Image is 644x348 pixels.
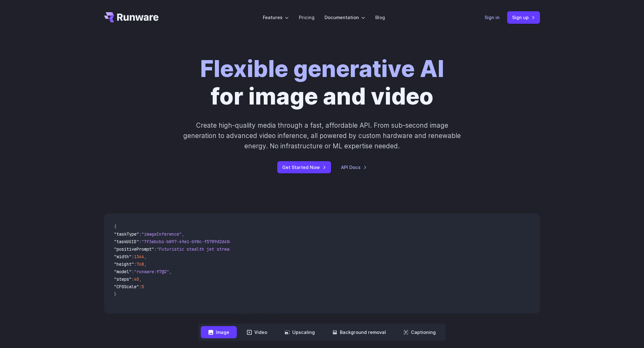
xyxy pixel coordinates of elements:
span: 768 [137,261,144,267]
span: , [169,269,172,274]
a: Sign up [507,11,540,23]
span: : [132,276,134,282]
h1: for image and video [200,55,444,110]
span: : [139,239,142,244]
span: "width" [114,254,132,259]
span: "height" [114,261,134,267]
a: Sign in [485,14,500,21]
span: "7f3ebcb6-b897-49e1-b98c-f5789d2d40d7" [142,239,237,244]
strong: Flexible generative AI [200,55,444,83]
a: Get Started Now [277,161,331,173]
span: "steps" [114,276,132,282]
span: , [139,276,142,282]
span: : [132,254,134,259]
span: 5 [142,284,144,289]
span: } [114,291,117,297]
span: 1344 [134,254,144,259]
a: Blog [375,14,385,21]
span: { [114,224,117,229]
span: 40 [134,276,139,282]
p: Create high-quality media through a fast, affordable API. From sub-second image generation to adv... [183,120,462,151]
a: Pricing [299,14,314,21]
label: Documentation [325,14,365,21]
span: "positivePrompt" [114,246,154,252]
button: Image [201,326,237,338]
span: "taskUUID" [114,239,139,244]
span: : [134,261,137,267]
button: Background removal [325,326,393,338]
span: "CFGScale" [114,284,139,289]
span: : [139,284,142,289]
button: Upscaling [277,326,322,338]
a: Go to / [104,12,158,22]
span: : [139,231,142,237]
span: , [144,261,147,267]
span: , [144,254,147,259]
span: : [154,246,157,252]
button: Video [239,326,275,338]
span: "imageInference" [142,231,182,237]
span: "model" [114,269,132,274]
span: "runware:97@2" [134,269,169,274]
span: : [132,269,134,274]
label: Features [263,14,289,21]
a: API Docs [341,164,367,171]
button: Captioning [396,326,443,338]
span: "taskType" [114,231,139,237]
span: , [182,231,184,237]
span: "Futuristic stealth jet streaking through a neon-lit cityscape with glowing purple exhaust" [157,246,385,252]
